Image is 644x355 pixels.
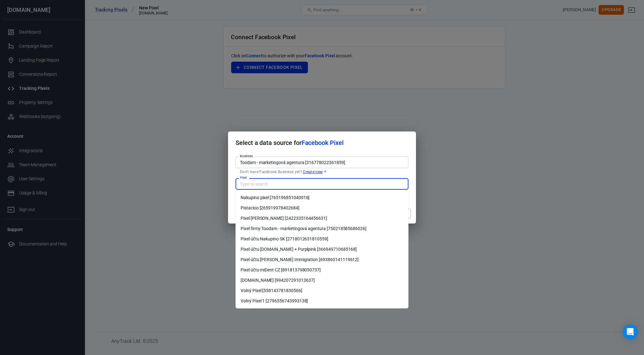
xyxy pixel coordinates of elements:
a: Create new [303,169,327,174]
div: Open Intercom Messenger [623,324,638,339]
li: Volný Pixel [558143781830566] [236,286,408,296]
li: Nakupino pixel [765196851040916] [236,193,408,203]
label: Pixel [240,175,247,180]
li: Pixel [PERSON_NAME] [2422335164456631] [236,213,408,224]
p: Don't have Facebook Business yet? [240,169,404,174]
li: Pixel účtu miDent CZ [891813798050737] [236,265,408,275]
li: Pixel firmy Toodam - marketingová agentura [750218585686026] [236,224,408,234]
span: Facebook Pixel [302,139,344,147]
h2: Select a data source for [228,131,416,154]
li: Pistacioo [265919978402684] [236,203,408,213]
input: Type to search [237,158,406,166]
li: Volný Pixel 1 [2796556743993138] [236,296,408,306]
label: Business [240,154,253,158]
li: Pixel účtu [DOMAIN_NAME] + Purplpink [366949710685168] [236,244,408,255]
li: Pixel účtu [PERSON_NAME] Immigration [693860141119612] [236,255,408,265]
li: Pixel účtu Nakupino SK [2718012631810559] [236,234,408,244]
input: Type to search [237,180,406,188]
li: [DOMAIN_NAME] [994207291013637] [236,275,408,286]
